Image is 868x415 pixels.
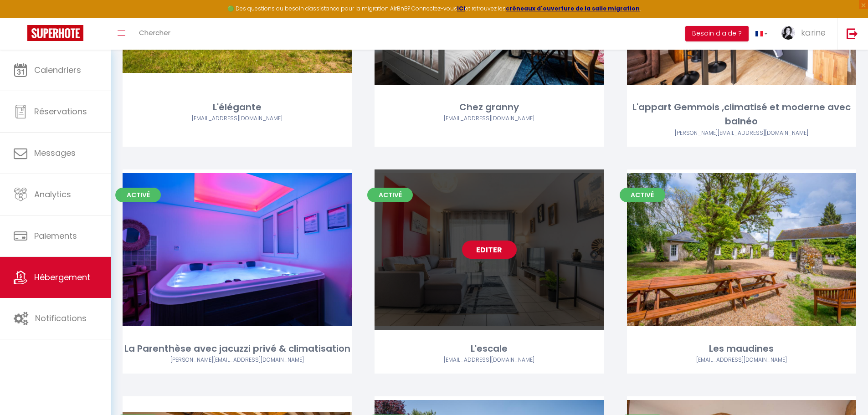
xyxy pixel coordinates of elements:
[375,100,604,114] div: Chez granny
[457,5,465,12] a: ICI
[847,28,858,39] img: logout
[620,188,665,202] span: Activé
[123,100,352,114] div: L'élégante
[375,342,604,356] div: L'escale
[685,26,749,41] button: Besoin d'aide ?
[123,342,352,356] div: La Parenthèse avec jacuzzi privé & climatisation
[627,342,856,356] div: Les maudines
[34,147,76,159] span: Messages
[139,28,170,37] span: Chercher
[123,356,352,364] div: Airbnb
[627,129,856,138] div: Airbnb
[462,241,517,259] a: Editer
[34,272,90,283] span: Hébergement
[123,114,352,123] div: Airbnb
[801,27,826,38] span: karine
[34,189,71,200] span: Analytics
[775,18,837,50] a: ... karine
[34,106,87,117] span: Réservations
[829,374,861,408] iframe: Chat
[27,25,83,41] img: Super Booking
[781,26,795,40] img: ...
[375,356,604,364] div: Airbnb
[627,100,856,129] div: L'appart Gemmois ,climatisé et moderne avec balnéo
[506,5,640,12] a: créneaux d'ouverture de la salle migration
[115,188,161,202] span: Activé
[627,356,856,364] div: Airbnb
[34,230,77,241] span: Paiements
[375,114,604,123] div: Airbnb
[367,188,413,202] span: Activé
[35,313,87,324] span: Notifications
[132,18,177,50] a: Chercher
[7,4,35,31] button: Ouvrir le widget de chat LiveChat
[34,64,81,76] span: Calendriers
